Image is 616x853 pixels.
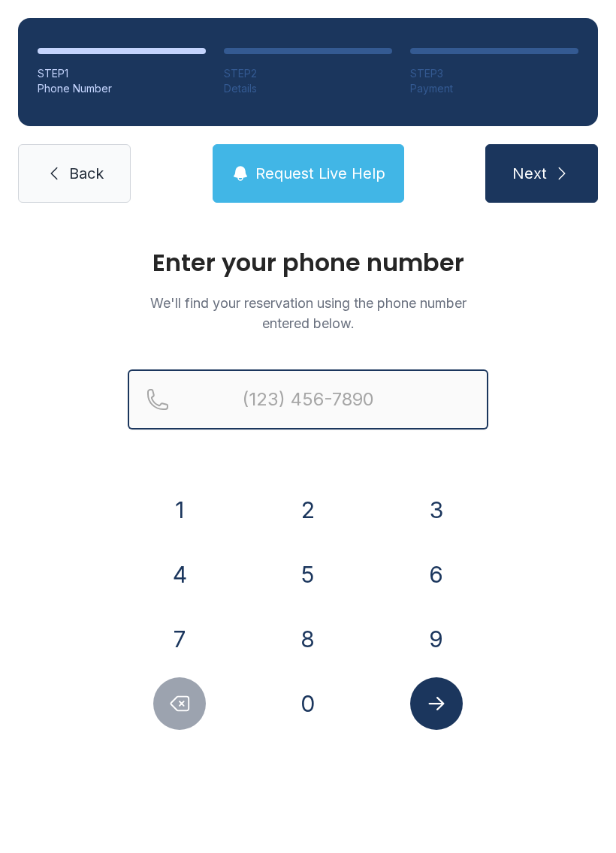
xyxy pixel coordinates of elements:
span: Next [512,163,547,184]
button: 6 [410,548,463,601]
button: 7 [153,613,206,665]
button: Delete number [153,677,206,730]
p: We'll find your reservation using the phone number entered below. [128,293,488,333]
div: Payment [410,81,578,96]
button: 1 [153,484,206,536]
input: Reservation phone number [128,369,488,430]
div: STEP 3 [410,66,578,81]
button: 5 [282,548,334,601]
button: 0 [282,677,334,730]
div: Details [224,81,392,96]
div: STEP 2 [224,66,392,81]
div: Phone Number [38,81,206,96]
span: Back [69,163,104,184]
button: 9 [410,613,463,665]
button: 3 [410,484,463,536]
button: 4 [153,548,206,601]
div: STEP 1 [38,66,206,81]
button: 8 [282,613,334,665]
button: 2 [282,484,334,536]
h1: Enter your phone number [128,251,488,275]
span: Request Live Help [255,163,385,184]
button: Submit lookup form [410,677,463,730]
